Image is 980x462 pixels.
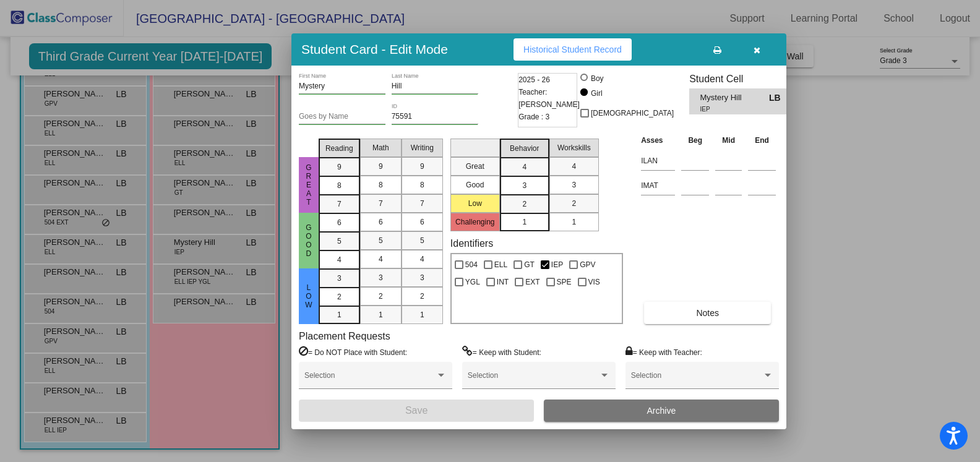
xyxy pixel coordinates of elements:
[700,105,760,114] span: IEP
[557,275,572,289] span: SPE
[700,92,769,105] span: Mystery Hill
[510,143,539,154] span: Behavior
[299,113,385,121] input: goes by name
[524,257,535,272] span: GT
[303,163,314,207] span: Great
[379,161,383,172] span: 9
[689,73,797,85] h3: Student Cell
[303,283,314,309] span: Low
[518,74,550,86] span: 2025 - 26
[337,236,342,247] span: 5
[411,142,434,153] span: Writing
[299,400,534,422] button: Save
[551,257,563,272] span: IEP
[591,106,674,121] span: [DEMOGRAPHIC_DATA]
[337,254,342,265] span: 4
[544,400,779,422] button: Archive
[572,179,576,190] span: 3
[588,275,600,289] span: VIS
[337,291,342,302] span: 2
[462,346,541,358] label: = Keep with Student:
[337,273,342,284] span: 3
[379,272,383,283] span: 3
[450,237,493,249] label: Identifiers
[494,257,507,272] span: ELL
[379,198,383,209] span: 7
[420,161,424,172] span: 9
[420,272,424,283] span: 3
[301,41,448,57] h3: Student Card - Edit Mode
[420,235,424,246] span: 5
[572,198,576,209] span: 2
[678,134,712,147] th: Beg
[641,152,675,170] input: assessment
[337,309,342,320] span: 1
[420,216,424,228] span: 6
[641,176,675,195] input: assessment
[379,235,383,246] span: 5
[420,291,424,302] span: 2
[522,180,527,191] span: 3
[337,161,342,173] span: 9
[522,161,527,173] span: 4
[299,330,390,342] label: Placement Requests
[337,199,342,210] span: 7
[420,254,424,265] span: 4
[745,134,779,147] th: End
[647,406,676,416] span: Archive
[644,302,771,324] button: Notes
[525,275,539,289] span: EXT
[696,308,719,318] span: Notes
[379,179,383,190] span: 8
[514,38,632,61] button: Historical Student Record
[572,216,576,228] span: 1
[590,73,604,84] div: Boy
[379,254,383,265] span: 4
[299,346,407,358] label: = Do NOT Place with Student:
[379,309,383,320] span: 1
[625,346,702,358] label: = Keep with Teacher:
[518,86,580,111] span: Teacher: [PERSON_NAME]
[465,275,480,289] span: YGL
[580,257,595,272] span: GPV
[372,142,389,153] span: Math
[420,179,424,190] span: 8
[325,143,353,154] span: Reading
[590,88,603,99] div: Girl
[572,161,576,172] span: 4
[379,216,383,228] span: 6
[420,198,424,209] span: 7
[420,309,424,320] span: 1
[712,134,745,147] th: Mid
[405,405,428,416] span: Save
[337,217,342,228] span: 6
[522,216,527,228] span: 1
[638,134,678,147] th: Asses
[392,113,478,121] input: Enter ID
[518,111,549,123] span: Grade : 3
[465,257,478,272] span: 504
[522,199,527,210] span: 2
[557,142,591,153] span: Workskills
[497,275,509,289] span: INT
[379,291,383,302] span: 2
[303,223,314,258] span: Good
[523,45,622,54] span: Historical Student Record
[769,92,786,105] span: LB
[337,180,342,191] span: 8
